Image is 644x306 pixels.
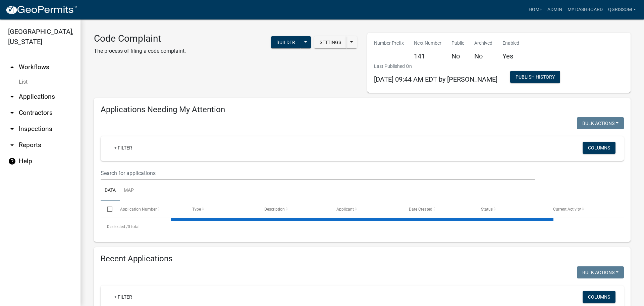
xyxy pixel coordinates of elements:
[8,109,16,117] i: arrow_drop_down
[374,63,497,70] p: Last Published On
[101,201,113,217] datatable-header-cell: Select
[8,93,16,101] i: arrow_drop_down
[414,40,441,47] p: Next Number
[545,3,565,16] a: Admin
[474,40,492,47] p: Archived
[330,201,402,217] datatable-header-cell: Applicant
[481,207,493,212] span: Status
[577,266,624,278] button: Bulk Actions
[94,33,186,44] h3: Code Complaint
[374,75,497,83] span: [DATE] 09:44 AM EDT by [PERSON_NAME]
[451,40,464,47] p: Public
[8,157,16,165] i: help
[264,207,285,212] span: Description
[8,63,16,71] i: arrow_drop_up
[553,207,581,212] span: Current Activity
[120,207,157,212] span: Application Number
[8,125,16,133] i: arrow_drop_down
[101,218,624,235] div: 0 total
[565,3,605,16] a: My Dashboard
[510,75,560,80] wm-modal-confirm: Workflow Publish History
[526,3,545,16] a: Home
[101,254,624,264] h4: Recent Applications
[502,52,519,60] h5: Yes
[101,105,624,115] h4: Applications Needing My Attention
[547,201,619,217] datatable-header-cell: Current Activity
[605,3,639,16] a: QGrissom
[474,52,492,60] h5: No
[192,207,201,212] span: Type
[510,71,560,83] button: Publish History
[101,166,535,180] input: Search for applications
[109,142,138,154] a: + Filter
[113,201,185,217] datatable-header-cell: Application Number
[583,291,615,303] button: Columns
[402,201,474,217] datatable-header-cell: Date Created
[314,36,346,48] button: Settings
[271,36,301,48] button: Builder
[583,142,615,154] button: Columns
[336,207,354,212] span: Applicant
[101,180,120,202] a: Data
[502,40,519,47] p: Enabled
[409,207,432,212] span: Date Created
[94,47,186,55] p: The process of filing a code complaint.
[186,201,258,217] datatable-header-cell: Type
[109,291,138,303] a: + Filter
[107,224,128,229] span: 0 selected /
[374,40,404,47] p: Number Prefix
[120,180,138,202] a: Map
[414,52,441,60] h5: 141
[8,141,16,149] i: arrow_drop_down
[577,117,624,129] button: Bulk Actions
[258,201,330,217] datatable-header-cell: Description
[475,201,547,217] datatable-header-cell: Status
[451,52,464,60] h5: No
